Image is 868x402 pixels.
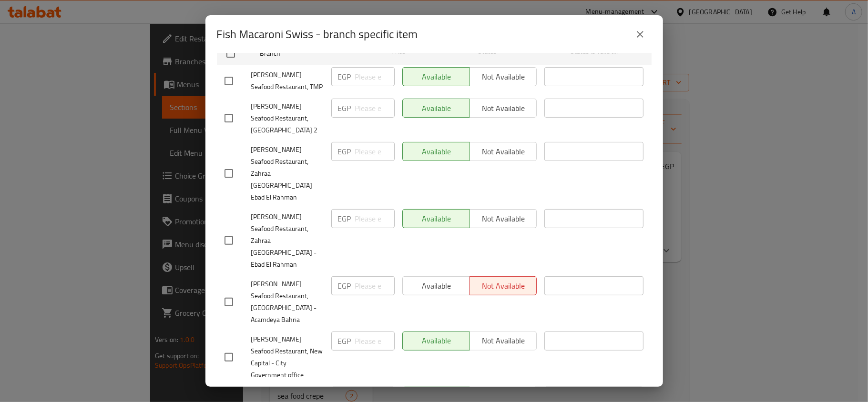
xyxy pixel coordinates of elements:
[251,278,324,326] span: [PERSON_NAME] Seafood Restaurant, [GEOGRAPHIC_DATA] - Acamdeya Bahria
[217,27,418,42] h2: Fish Macaroni Swiss - branch specific item
[251,333,324,381] span: [PERSON_NAME] Seafood Restaurant, New Capital - City Government office
[251,100,324,136] span: [PERSON_NAME] Seafood Restaurant, [GEOGRAPHIC_DATA] 2
[355,209,395,228] input: Please enter price
[338,102,351,114] p: EGP
[629,23,652,46] button: close
[251,69,324,93] span: [PERSON_NAME] Seafood Restaurant, TMP
[251,211,324,271] span: [PERSON_NAME] Seafood Restaurant, Zahraa [GEOGRAPHIC_DATA] - Ebad El Rahman
[338,146,351,157] p: EGP
[355,99,395,118] input: Please enter price
[355,67,395,86] input: Please enter price
[338,280,351,291] p: EGP
[355,142,395,161] input: Please enter price
[260,48,359,60] span: Branch
[338,71,351,82] p: EGP
[338,335,351,347] p: EGP
[355,276,395,295] input: Please enter price
[355,332,395,351] input: Please enter price
[338,213,351,224] p: EGP
[251,144,324,203] span: [PERSON_NAME] Seafood Restaurant, Zahraa [GEOGRAPHIC_DATA] - Ebad El Rahman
